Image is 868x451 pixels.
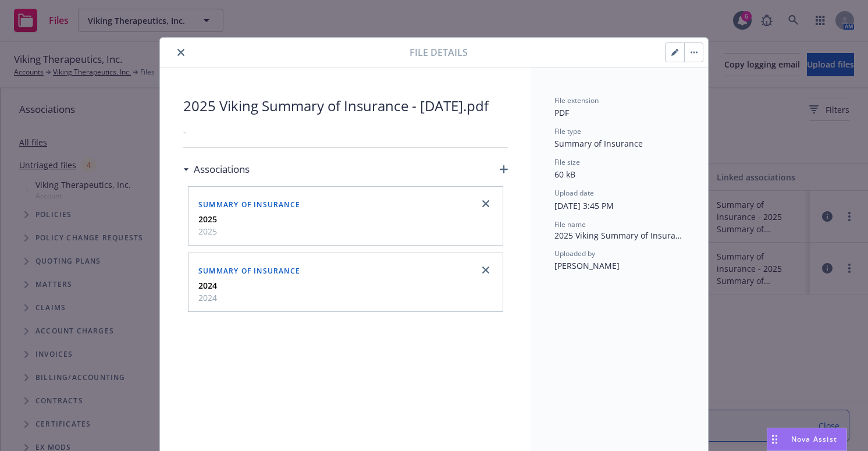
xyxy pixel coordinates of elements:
[198,225,217,237] span: 2025
[198,200,300,209] span: Summary of insurance
[183,126,508,138] span: -
[183,162,250,177] div: Associations
[554,126,581,136] span: File type
[554,260,620,271] span: [PERSON_NAME]
[554,169,575,180] span: 60 kB
[479,263,493,277] a: close
[554,107,569,118] span: PDF
[554,248,595,258] span: Uploaded by
[554,219,586,229] span: File name
[479,197,493,211] a: close
[194,162,250,177] h3: Associations
[554,188,594,198] span: Upload date
[767,428,782,450] div: Drag to move
[198,292,217,304] span: 2024
[198,280,217,291] strong: 2024
[183,95,508,116] span: 2025 Viking Summary of Insurance - [DATE].pdf
[791,434,837,444] span: Nova Assist
[554,95,599,105] span: File extension
[767,428,847,451] button: Nova Assist
[410,45,468,59] span: File details
[554,157,580,167] span: File size
[198,214,217,225] strong: 2025
[174,45,188,59] button: close
[554,200,614,211] span: [DATE] 3:45 PM
[198,266,300,276] span: Summary of insurance
[554,138,643,149] span: Summary of Insurance
[554,229,685,242] span: 2025 Viking Summary of Insurance - [DATE].pdf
